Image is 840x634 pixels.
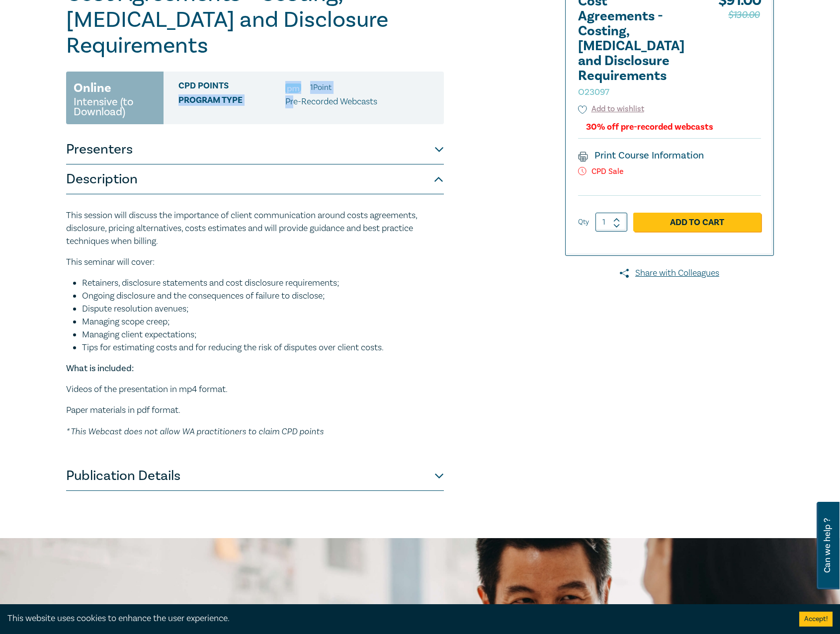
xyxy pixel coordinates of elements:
[74,97,156,117] small: Intensive (to Download)
[310,81,332,94] li: 1 Point
[66,383,444,396] p: Videos of the presentation in mp4 format.
[66,404,444,417] p: Paper materials in pdf format.
[66,164,444,194] button: Description
[82,290,444,303] li: Ongoing disclosure and the consequences of failure to disclose;
[66,461,444,491] button: Publication Details
[799,612,833,627] button: Accept cookies
[82,303,444,316] li: Dispute resolution avenues;
[578,149,704,162] a: Print Course Information
[66,363,134,374] strong: What is included:
[595,213,627,232] input: 1
[82,316,444,328] li: Managing scope creep;
[586,122,713,132] div: 30% off pre-recorded webcasts
[728,7,759,23] span: $130.00
[178,81,285,94] span: CPD Points
[578,103,644,115] button: Add to wishlist
[66,209,444,248] p: This session will discuss the importance of client communication around costs agreements, disclos...
[66,256,444,269] p: This seminar will cover:
[74,79,111,97] h3: Online
[82,328,444,341] li: Managing client expectations;
[823,508,832,583] span: Can we help ?
[178,95,285,108] span: Program type
[578,86,609,98] small: O23097
[565,267,774,280] a: Share with Colleagues
[285,83,301,93] img: Practice Management & Business Skills
[7,612,784,625] div: This website uses cookies to enhance the user experience.
[285,95,377,108] p: Pre-Recorded Webcasts
[66,135,444,164] button: Presenters
[82,277,444,290] li: Retainers, disclosure statements and cost disclosure requirements;
[633,213,761,232] a: Add to Cart
[82,341,444,354] li: Tips for estimating costs and for reducing the risk of disputes over client costs.
[66,426,324,436] em: * This Webcast does not allow WA practitioners to claim CPD points
[578,167,761,176] p: CPD Sale
[578,217,589,228] label: Qty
